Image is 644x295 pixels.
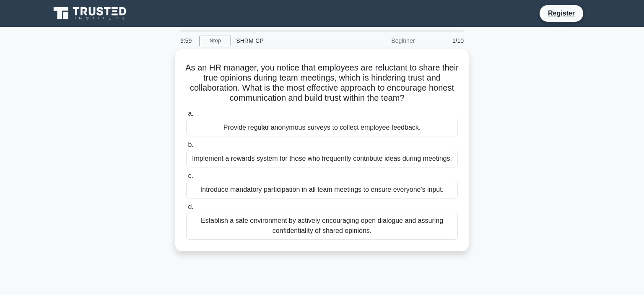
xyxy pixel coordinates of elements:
a: Register [543,8,580,18]
span: d. [188,203,193,210]
span: b. [188,141,193,148]
a: Stop [200,36,231,46]
span: c. [188,172,193,179]
div: Introduce mandatory participation in all team meetings to ensure everyone's input. [186,181,458,198]
div: 1/10 [420,32,469,49]
div: 9:59 [175,32,200,49]
span: a. [188,110,193,117]
div: SHRM-CP [231,32,346,49]
div: Beginner [346,32,420,49]
h5: As an HR manager, you notice that employees are reluctant to share their true opinions during tea... [185,63,459,104]
div: Establish a safe environment by actively encouraging open dialogue and assuring confidentiality o... [186,212,458,240]
div: Provide regular anonymous surveys to collect employee feedback. [186,119,458,136]
div: Implement a rewards system for those who frequently contribute ideas during meetings. [186,150,458,167]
